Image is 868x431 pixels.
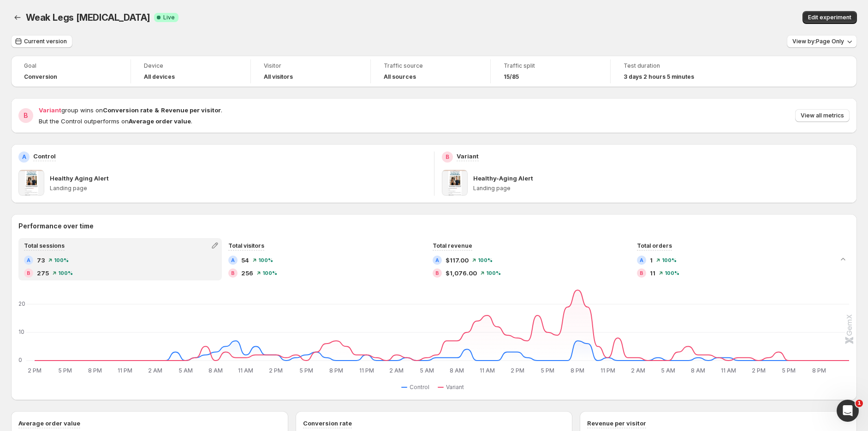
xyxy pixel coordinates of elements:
[359,367,374,374] text: 11 PM
[450,367,464,374] text: 8 AM
[299,367,313,374] text: 5 PM
[600,367,615,374] text: 11 PM
[640,257,643,263] h2: A
[390,367,404,374] text: 2 AM
[144,61,238,82] a: DeviceAll devices
[442,170,468,196] img: Healthy-Aging Alert
[144,62,238,70] span: Device
[24,242,65,249] span: Total sessions
[241,268,253,278] span: 256
[384,73,416,81] h4: All sources
[264,73,293,81] h4: All visitors
[640,270,643,276] h2: B
[473,174,533,183] p: Healthy-Aging Alert
[787,35,857,48] button: View by:Page Only
[478,257,493,263] span: 100 %
[241,256,249,265] span: 54
[473,185,850,192] p: Landing page
[587,419,646,428] h3: Revenue per visitor
[410,384,429,391] span: Control
[148,367,162,374] text: 2 AM
[721,367,736,374] text: 11 AM
[103,106,153,114] strong: Conversion rate
[801,112,844,119] span: View all metrics
[264,62,357,70] span: Visitor
[129,117,191,125] strong: Average order value
[178,367,193,374] text: 5 AM
[39,106,222,114] span: group wins on .
[665,270,679,276] span: 100 %
[238,367,254,374] text: 11 AM
[631,367,645,374] text: 2 AM
[384,62,477,70] span: Traffic source
[11,35,72,48] button: Current version
[446,268,477,278] span: $1,076.00
[58,270,73,276] span: 100 %
[624,61,718,82] a: Test duration3 days 2 hours 5 minutes
[27,257,30,263] h2: A
[24,73,57,81] span: Conversion
[650,256,653,265] span: 1
[37,268,49,278] span: 275
[269,367,283,374] text: 2 PM
[435,270,439,276] h2: B
[856,400,863,407] span: 1
[571,367,585,374] text: 8 PM
[837,253,850,266] button: Collapse chart
[208,367,223,374] text: 8 AM
[18,356,22,363] text: 0
[541,367,554,374] text: 5 PM
[50,174,109,183] p: Healthy Aging Alert
[650,268,655,278] span: 11
[231,257,235,263] h2: A
[486,270,501,276] span: 100 %
[161,106,221,114] strong: Revenue per visitor
[480,367,495,374] text: 11 AM
[27,270,30,276] h2: B
[58,367,72,374] text: 5 PM
[504,73,519,81] span: 15/85
[50,185,427,192] p: Landing page
[438,382,468,393] button: Variant
[808,14,851,21] span: Edit experiment
[33,151,56,161] p: Control
[39,117,192,125] span: But the Control outperforms on .
[144,73,175,81] h4: All devices
[792,38,844,45] span: View by: Page Only
[435,257,439,263] h2: A
[163,14,175,21] span: Live
[446,384,464,391] span: Variant
[303,419,352,428] h3: Conversion rate
[624,73,694,81] span: 3 days 2 hours 5 minutes
[24,61,118,82] a: GoalConversion
[24,62,118,70] span: Goal
[24,38,67,45] span: Current version
[504,62,597,70] span: Traffic split
[433,242,472,249] span: Total revenue
[11,11,24,24] button: Back
[457,151,479,161] p: Variant
[837,400,859,422] iframe: Intercom live chat
[511,367,524,374] text: 2 PM
[264,61,357,82] a: VisitorAll visitors
[504,61,597,82] a: Traffic split15/85
[329,367,343,374] text: 8 PM
[18,300,25,307] text: 20
[24,111,28,120] h2: B
[18,328,24,335] text: 10
[661,367,675,374] text: 5 AM
[446,153,449,161] h2: B
[88,367,102,374] text: 8 PM
[624,62,718,70] span: Test duration
[18,419,80,428] h3: Average order value
[54,257,69,263] span: 100 %
[39,106,61,114] span: Variant
[258,257,273,263] span: 100 %
[26,12,150,23] span: Weak Legs [MEDICAL_DATA]
[18,221,850,231] h2: Performance over time
[662,257,677,263] span: 100 %
[262,270,277,276] span: 100 %
[752,367,766,374] text: 2 PM
[37,256,45,265] span: 73
[812,367,826,374] text: 8 PM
